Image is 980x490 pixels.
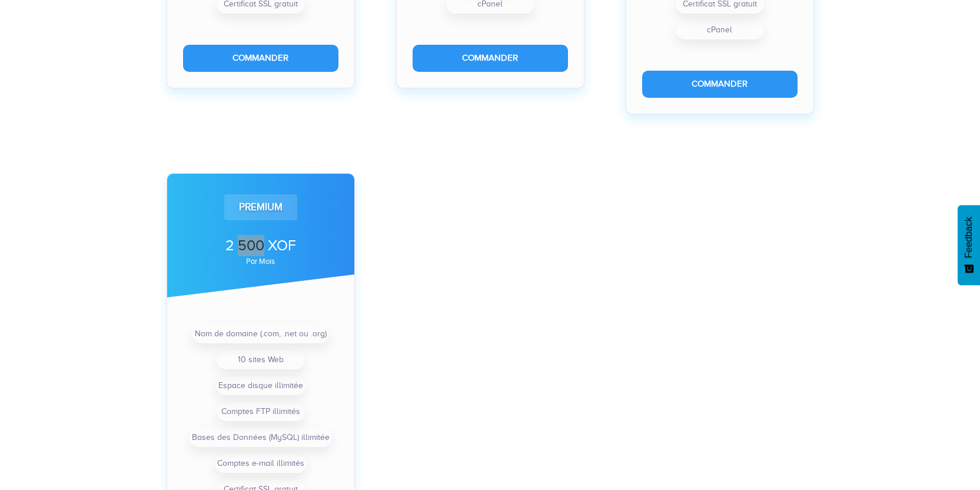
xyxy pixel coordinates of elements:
[642,71,798,97] button: Commander
[192,325,329,343] li: Nom de domaine (.com, .net ou .org)
[19,19,28,28] img: logo_orange.svg
[216,376,305,395] li: Espace disque illimitée
[217,350,305,369] li: 10 sites Web
[958,205,980,285] button: Feedback - Afficher l’enquête
[147,69,180,77] div: Mots-clés
[183,258,338,265] div: par mois
[31,31,133,40] div: Domaine: [DOMAIN_NAME]
[48,68,57,78] img: tab_domain_overview_orange.svg
[921,431,966,476] iframe: Drift Widget Chat Controller
[33,19,58,28] div: v 4.0.25
[217,402,305,421] li: Comptes FTP illimités
[190,428,332,447] li: Bases des Données (MySQL) illimitée
[183,45,338,71] button: Commander
[676,21,764,39] li: cPanel
[61,69,91,77] div: Domaine
[183,235,338,256] div: 2 500 XOF
[134,68,143,78] img: tab_keywords_by_traffic_grey.svg
[19,31,28,40] img: website_grey.svg
[964,217,974,258] span: Feedback
[215,454,307,473] li: Comptes e-mail illimités
[224,194,297,220] div: Premium
[413,45,568,71] button: Commander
